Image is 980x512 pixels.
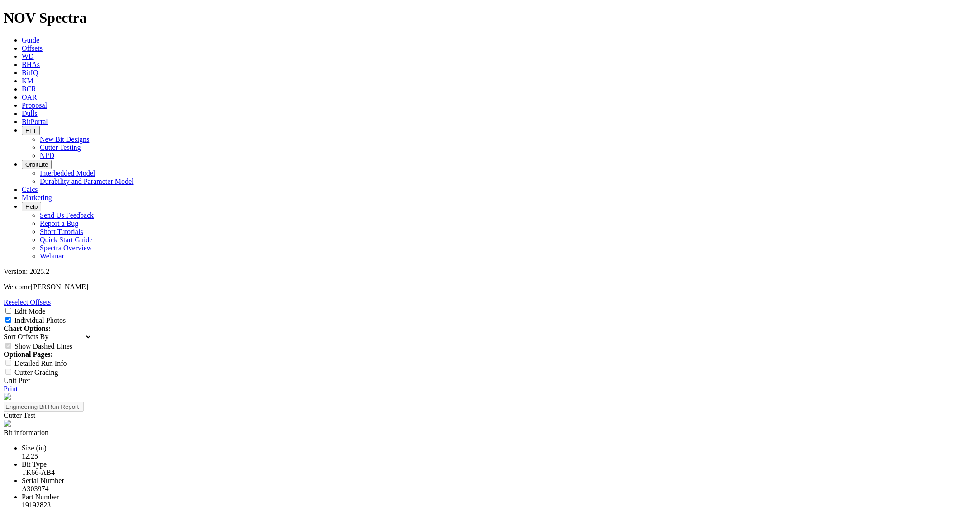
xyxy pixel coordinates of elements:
[22,202,41,211] button: Help
[22,493,976,501] div: Part Number
[22,452,976,460] div: 12.25
[22,160,52,169] button: OrbitLite
[4,385,18,392] a: Print
[4,268,976,276] div: Version: 2025.2
[14,368,58,376] label: Cutter Grading
[22,61,40,68] a: BHAs
[4,350,53,358] strong: Optional Pages:
[4,412,976,420] div: Cutter Test
[22,69,38,77] a: BitIQ
[40,228,83,235] a: Short Tutorials
[40,236,92,244] a: Quick Start Guide
[4,333,48,340] label: Sort Offsets By
[40,252,64,260] a: Webinar
[22,44,43,52] a: Offsets
[4,429,976,437] div: Bit information
[4,298,51,306] a: Reselect Offsets
[4,377,30,384] a: Unit Pref
[22,477,976,485] div: Serial Number
[22,469,976,477] div: TK66-AB4
[40,220,78,227] a: Report a Bug
[22,460,976,469] div: Bit Type
[14,359,67,367] label: Detailed Run Info
[22,93,37,101] a: OAR
[31,283,88,291] span: [PERSON_NAME]
[40,169,95,177] a: Interbedded Model
[40,244,92,252] a: Spectra Overview
[22,194,52,201] a: Marketing
[25,203,38,210] span: Help
[4,393,11,400] img: NOV_WT_RH_Logo_Vert_RGB_F.d63d51a4.png
[22,110,38,117] a: Dulls
[22,485,976,493] div: A303974
[22,101,47,109] a: Proposal
[4,420,11,427] img: spectra-logo.8771a380.png
[4,402,84,412] input: Click to edit report title
[14,316,66,324] label: Individual Photos
[22,118,48,125] a: BitPortal
[40,135,89,143] a: New Bit Designs
[22,36,39,44] a: Guide
[14,307,45,315] label: Edit Mode
[25,161,48,168] span: OrbitLite
[4,283,976,291] p: Welcome
[25,127,36,134] span: FTT
[22,77,33,85] a: KM
[4,10,976,26] h1: NOV Spectra
[22,53,34,60] a: WD
[40,152,54,159] a: NPD
[40,144,81,151] a: Cutter Testing
[14,342,72,350] label: Show Dashed Lines
[4,393,976,429] report-header: 'Engineering Bit Run Report'
[40,211,94,219] a: Send Us Feedback
[4,325,51,332] strong: Chart Options:
[22,444,976,452] div: Size (in)
[22,186,38,193] a: Calcs
[40,177,134,185] a: Durability and Parameter Model
[22,126,40,135] button: FTT
[22,501,976,509] div: 19192823
[22,85,36,93] a: BCR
